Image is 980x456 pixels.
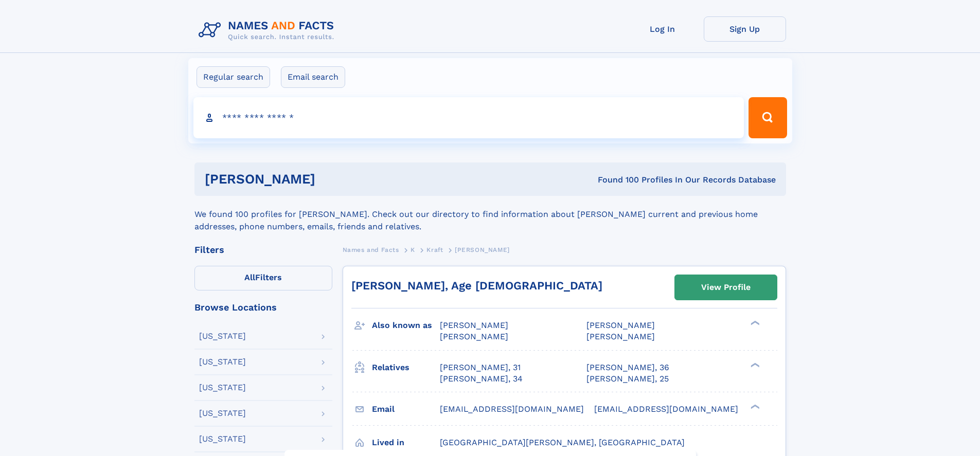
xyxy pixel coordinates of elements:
a: [PERSON_NAME], 34 [440,373,523,385]
div: [US_STATE] [199,358,246,366]
span: K [411,246,415,253]
button: Search Button [749,97,787,138]
div: We found 100 profiles for [PERSON_NAME]. Check out our directory to find information about [PERSO... [194,196,786,233]
label: Email search [281,66,345,88]
a: K [411,243,415,256]
a: Kraft [426,243,443,256]
div: ❯ [748,361,760,368]
span: [EMAIL_ADDRESS][DOMAIN_NAME] [440,404,584,414]
h3: Relatives [372,359,440,376]
div: [US_STATE] [199,435,246,443]
h1: [PERSON_NAME] [205,173,457,186]
div: [US_STATE] [199,409,246,417]
div: [US_STATE] [199,384,246,392]
a: Sign Up [704,16,786,42]
span: Kraft [426,246,443,253]
h3: Lived in [372,434,440,451]
label: Regular search [197,66,270,88]
div: View Profile [701,276,751,299]
img: Logo Names and Facts [194,16,343,44]
a: View Profile [675,275,777,300]
div: Filters [194,245,332,254]
input: search input [193,97,744,138]
span: All [244,272,255,282]
div: ❯ [748,320,760,326]
a: [PERSON_NAME], 25 [586,373,669,385]
span: [PERSON_NAME] [440,332,508,341]
span: [GEOGRAPHIC_DATA][PERSON_NAME], [GEOGRAPHIC_DATA] [440,437,685,447]
span: [PERSON_NAME] [586,320,655,330]
a: [PERSON_NAME], 31 [440,362,521,373]
div: [US_STATE] [199,332,246,340]
a: [PERSON_NAME], Age [DEMOGRAPHIC_DATA] [351,279,602,292]
span: [EMAIL_ADDRESS][DOMAIN_NAME] [594,404,738,414]
h3: Email [372,400,440,418]
div: Found 100 Profiles In Our Records Database [456,174,776,186]
label: Filters [194,266,332,290]
span: [PERSON_NAME] [455,246,510,253]
a: [PERSON_NAME], 36 [586,362,669,373]
div: ❯ [748,403,760,410]
a: Names and Facts [343,243,399,256]
div: Browse Locations [194,303,332,312]
a: Log In [621,16,704,42]
span: [PERSON_NAME] [440,320,508,330]
h3: Also known as [372,317,440,334]
span: [PERSON_NAME] [586,332,655,341]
